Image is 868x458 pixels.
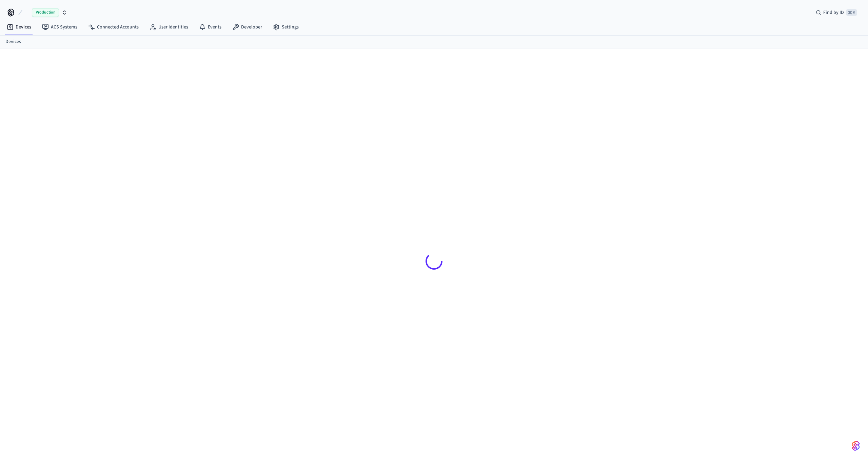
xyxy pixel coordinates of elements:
a: User Identities [144,21,194,33]
a: Settings [268,21,304,33]
span: Production [32,8,59,17]
span: ⌘ K [846,9,857,16]
span: Find by ID [823,9,844,16]
img: SeamLogoGradient.69752ec5.svg [852,440,860,451]
a: Devices [1,21,37,33]
a: Events [194,21,227,33]
a: Developer [227,21,268,33]
a: ACS Systems [37,21,83,33]
a: Connected Accounts [83,21,144,33]
a: Devices [5,38,21,45]
div: Find by ID⌘ K [810,6,863,19]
